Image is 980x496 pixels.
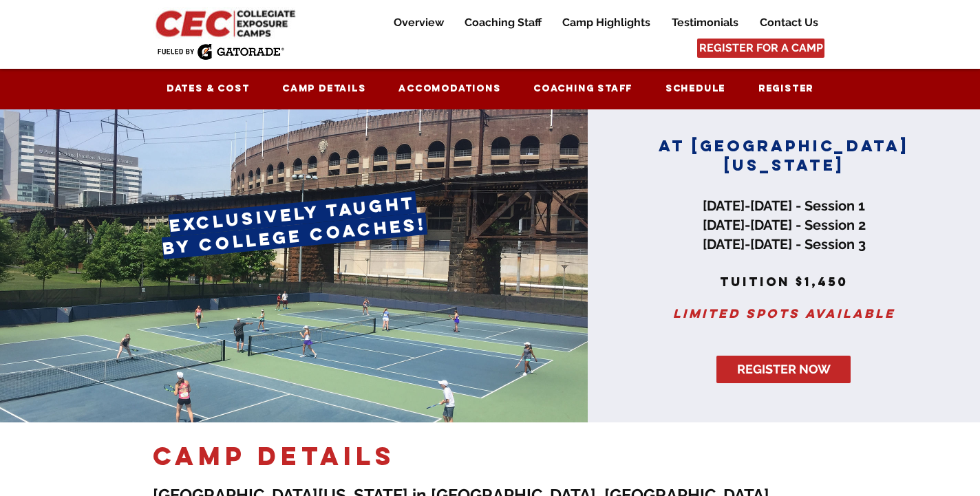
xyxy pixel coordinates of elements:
nav: Site [373,14,828,31]
a: Overview [383,14,454,31]
span: tuition $1,450 [720,274,848,290]
a: REGISTER NOW [716,356,851,383]
span: REGISTER NOW [737,360,831,378]
p: Camp Highlights [555,14,657,31]
span: Limited spots available [673,305,895,321]
p: Testimonials [665,14,745,31]
a: Register [745,76,827,103]
img: Fueled by Gatorade.png [157,43,284,60]
a: Schedule [652,76,739,103]
a: Coaching Staff [454,14,551,31]
span: Dates & Cost [167,83,250,94]
nav: Site [153,76,827,103]
img: CEC Logo Primary_edited.jpg [153,7,301,39]
span: [DATE]-[DATE] - Session 1 [DATE]-[DATE] - Session 2 [DATE]-[DATE] - Session 3 [703,197,866,252]
a: Testimonials [661,14,749,31]
span: Schedule [665,83,725,94]
span: Register [758,83,813,94]
p: Overview [387,14,451,31]
span: exclusively taught by college coaches! [162,191,427,259]
a: Accomodations [385,76,514,103]
span: Accomodations [398,83,500,94]
a: Camp Highlights [552,14,661,31]
a: Camp Details [268,76,379,103]
span: AT [GEOGRAPHIC_DATA][US_STATE] [659,136,909,175]
span: Coaching Staff [533,83,632,94]
span: Camp Details [282,83,366,94]
a: Contact Us [749,14,828,31]
p: Contact Us [753,14,825,31]
a: REGISTER FOR A CAMP [697,39,824,58]
a: Coaching Staff [520,76,646,103]
p: Coaching Staff [458,14,548,31]
span: camp DETAILS [153,440,395,472]
span: REGISTER FOR A CAMP [699,41,823,56]
a: Dates & Cost [153,76,263,103]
